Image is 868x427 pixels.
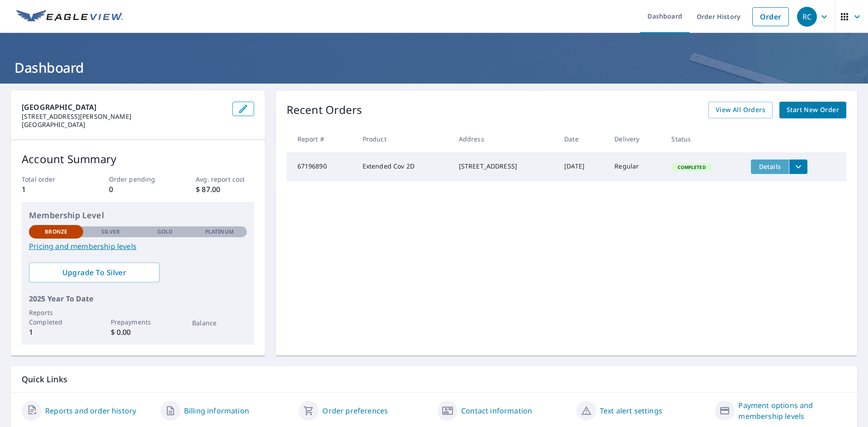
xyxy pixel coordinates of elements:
button: filesDropdownBtn-67196890 [789,160,807,174]
a: Text alert settings [600,405,662,416]
a: Start New Order [779,102,846,118]
p: Reports Completed [29,308,83,327]
p: Gold [157,228,173,236]
p: Total order [22,174,80,184]
th: Date [557,126,607,152]
p: Account Summary [22,151,254,167]
h1: Dashboard [11,58,857,77]
td: Extended Cov 2D [355,152,452,181]
th: Report # [287,126,355,152]
a: Payment options and membership levels [738,400,846,422]
p: Order pending [109,174,167,184]
span: Start New Order [787,104,839,116]
th: Address [452,126,557,152]
span: Completed [672,164,711,170]
a: Order [752,7,789,26]
p: 1 [29,327,83,338]
p: Membership Level [29,209,247,221]
th: Delivery [607,126,664,152]
p: 1 [22,184,80,195]
p: [STREET_ADDRESS][PERSON_NAME] [22,113,225,121]
p: Quick Links [22,374,846,385]
p: [GEOGRAPHIC_DATA] [22,121,225,129]
a: Billing information [184,405,249,416]
span: View All Orders [716,104,765,116]
div: RC [797,7,817,27]
a: Pricing and membership levels [29,241,247,252]
a: Upgrade To Silver [29,263,160,282]
p: Balance [192,318,246,328]
a: Order preferences [322,405,388,416]
th: Status [664,126,744,152]
p: Prepayments [111,317,165,327]
div: [STREET_ADDRESS] [459,162,550,171]
th: Product [355,126,452,152]
a: Contact information [461,405,532,416]
button: detailsBtn-67196890 [751,160,789,174]
td: Regular [607,152,664,181]
span: Details [756,162,783,171]
p: Platinum [205,228,234,236]
td: 67196890 [287,152,355,181]
p: Recent Orders [287,102,363,118]
p: Silver [101,228,120,236]
p: Avg. report cost [196,174,254,184]
img: EV Logo [16,10,123,23]
p: Bronze [45,228,67,236]
p: 2025 Year To Date [29,293,247,304]
a: View All Orders [708,102,773,118]
p: $ 87.00 [196,184,254,195]
p: [GEOGRAPHIC_DATA] [22,102,225,113]
span: Upgrade To Silver [36,267,152,277]
a: Reports and order history [45,405,136,416]
td: [DATE] [557,152,607,181]
p: 0 [109,184,167,195]
p: $ 0.00 [111,327,165,338]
